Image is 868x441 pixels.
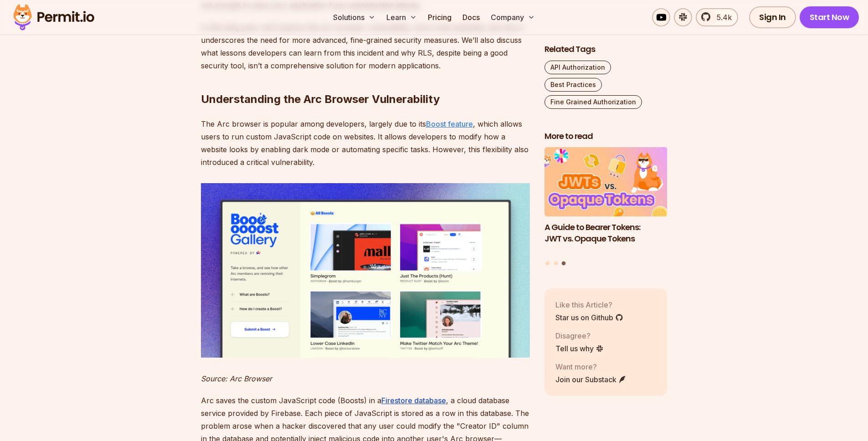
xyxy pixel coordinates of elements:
[201,118,530,169] p: The Arc browser is popular among developers, largely due to its , which allows users to run custo...
[544,148,668,217] img: A Guide to Bearer Tokens: JWT vs. Opaque Tokens
[544,44,668,55] h2: Related Tags
[544,131,668,142] h2: More to read
[544,148,668,267] div: Posts
[696,8,738,26] a: 5.4k
[201,374,272,383] em: Source: Arc Browser
[555,374,627,385] a: Join our Substack
[544,148,668,256] a: A Guide to Bearer Tokens: JWT vs. Opaque TokensA Guide to Bearer Tokens: JWT vs. Opaque Tokens
[544,78,602,92] a: Best Practices
[544,61,611,74] a: API Authorization
[555,343,604,354] a: Tell us why
[459,8,483,26] a: Docs
[711,12,732,23] span: 5.4k
[201,92,440,106] strong: Understanding the Arc Browser Vulnerability
[544,148,668,256] li: 3 of 3
[424,8,455,26] a: Pricing
[554,262,558,265] button: Go to slide 2
[544,222,668,245] h3: A Guide to Bearer Tokens: JWT vs. Opaque Tokens
[9,2,98,33] img: Permit logo
[749,6,796,28] a: Sign In
[562,262,566,266] button: Go to slide 3
[426,119,473,128] a: Boost feature
[555,299,623,310] p: Like this Article?
[555,330,604,341] p: Disagree?
[201,183,530,358] img: Pixel2--1-.png
[329,8,379,26] button: Solutions
[383,8,421,26] button: Learn
[546,262,550,265] button: Go to slide 1
[381,396,446,405] a: Firestore database
[487,8,539,26] button: Company
[555,312,623,323] a: Star us on Github
[555,361,627,372] p: Want more?
[544,95,642,109] a: Fine Grained Authorization
[800,6,859,28] a: Start Now
[201,21,530,72] p: In this blog post, we’ll explore the Arc browser vulnerability, how it was exploited, and why it ...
